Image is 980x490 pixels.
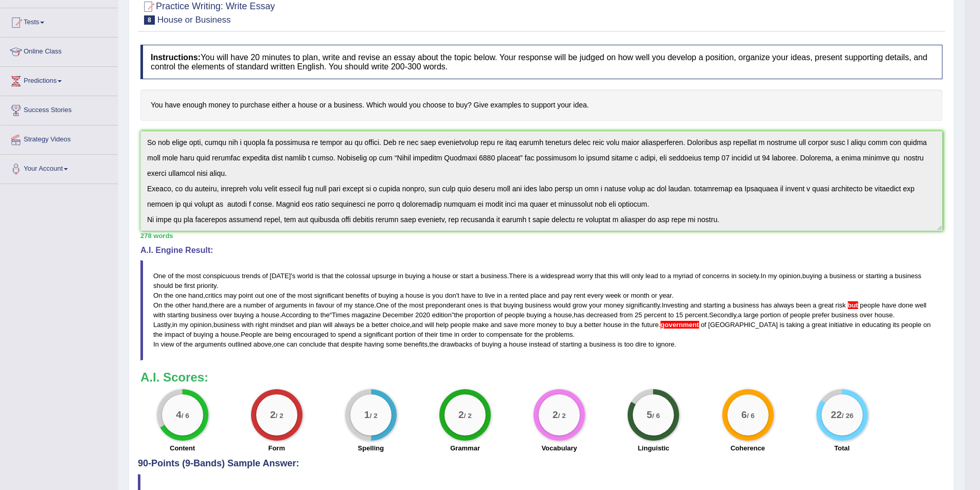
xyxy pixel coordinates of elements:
[813,301,816,309] span: a
[426,272,430,280] span: a
[858,272,864,280] span: or
[485,292,495,299] span: live
[474,340,480,348] span: of
[153,301,162,309] span: On
[646,272,658,280] span: lead
[834,443,850,453] label: Total
[484,301,488,309] span: is
[708,321,778,329] span: [GEOGRAPHIC_DATA]
[460,272,473,280] span: start
[860,311,872,319] span: over
[595,272,606,280] span: that
[1,155,118,180] a: Your Account
[262,272,268,280] span: of
[364,340,384,348] span: having
[738,311,742,319] span: a
[577,272,593,280] span: worry
[268,443,285,453] label: Form
[548,311,551,319] span: a
[812,311,830,319] span: prefer
[503,340,507,348] span: a
[298,292,312,299] span: most
[779,272,800,280] span: opinion
[279,292,284,299] span: of
[184,282,195,289] span: first
[328,340,339,348] span: that
[336,301,342,309] span: of
[574,292,585,299] span: rent
[386,340,402,348] span: some
[790,311,810,319] span: people
[626,301,660,309] span: significantly
[673,272,693,280] span: myriad
[314,292,344,299] span: significant
[461,331,477,338] span: order
[774,301,794,309] span: always
[153,272,166,280] span: One
[860,301,880,309] span: people
[332,311,350,319] span: Times
[520,321,535,329] span: more
[322,272,333,280] span: that
[203,272,240,280] span: conspicuous
[529,340,550,348] span: instead
[372,272,396,280] span: upsurge
[338,331,356,338] span: spend
[440,340,472,348] span: drawbacks
[320,311,330,319] span: the
[586,311,618,319] span: decreased
[378,292,398,299] span: buying
[432,292,443,299] span: you
[197,282,217,289] span: priority
[151,53,201,62] b: Instructions:
[398,301,407,309] span: the
[309,321,322,329] span: plan
[855,321,860,329] span: in
[371,292,377,299] span: of
[690,301,702,309] span: and
[432,311,452,319] span: edition
[398,272,403,280] span: in
[436,321,449,329] span: help
[788,311,790,319] span: Possible typo: you repeated a whitespace (did you mean: )
[461,292,475,299] span: have
[631,321,640,329] span: the
[275,301,307,309] span: arguments
[205,292,222,299] span: critics
[480,272,507,280] span: business
[161,340,174,348] span: view
[357,321,364,329] span: be
[274,340,285,348] span: one
[209,301,224,309] span: there
[241,331,261,338] span: People
[153,311,165,319] span: with
[186,331,192,338] span: of
[537,321,557,329] span: money
[315,272,320,280] span: is
[486,331,523,338] span: compensate
[796,301,811,309] span: been
[296,321,307,329] span: and
[608,272,618,280] span: this
[334,321,355,329] span: always
[490,301,502,309] span: that
[425,331,438,338] span: their
[623,292,629,299] span: or
[242,321,254,329] span: with
[452,272,458,280] span: or
[234,311,254,319] span: buying
[733,301,759,309] span: business
[268,301,274,309] span: of
[889,272,893,280] span: a
[270,272,291,280] span: [DATE]
[846,301,848,309] span: Use a comma before ‘but’ if it connects two independent clauses (unless they are closely connecte...
[364,331,394,338] span: significant
[432,272,450,280] span: house
[584,321,601,329] span: better
[186,272,201,280] span: most
[534,331,543,338] span: the
[153,321,170,329] span: Lastly
[153,331,163,338] span: the
[266,292,277,299] span: one
[192,301,207,309] span: hand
